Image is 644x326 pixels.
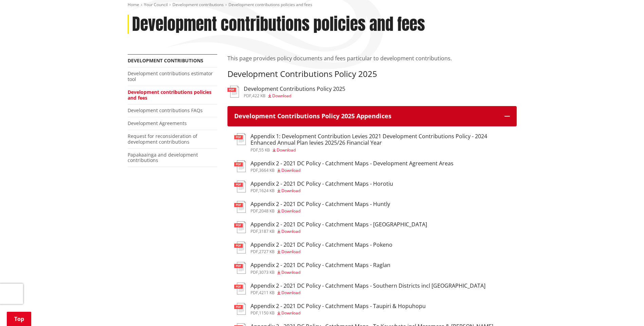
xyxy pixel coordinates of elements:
[234,133,510,152] a: Appendix 1: Development Contribution Levies 2021 Development Contributions Policy - 2024 Enhanced...
[227,69,517,79] h3: Development Contributions Policy 2025
[227,54,517,62] p: This page provides policy documents and fees particular to development contributions.
[234,262,390,274] a: Appendix 2 - 2021 DC Policy - Catchment Maps - Raglan pdf,3073 KB Download
[259,188,275,193] span: 1624 KB
[234,201,246,213] img: document-pdf.svg
[234,113,498,120] h3: Development Contributions Policy 2025 Appendices
[281,249,300,254] span: Download
[281,188,300,193] span: Download
[251,262,390,268] h3: Appendix 2 - 2021 DC Policy - Catchment Maps - Raglan
[234,201,390,213] a: Appendix 2 - 2021 DC Policy - Catchment Maps - Huntly pdf,2048 KB Download
[244,94,345,98] div: ,
[251,228,258,234] span: pdf
[251,311,426,315] div: ,
[128,57,203,64] a: Development contributions
[259,310,275,316] span: 1150 KB
[281,290,300,296] span: Download
[244,86,345,92] h3: Development Contributions Policy 2025
[251,270,390,274] div: ,
[234,160,454,172] a: Appendix 2 - 2021 DC Policy - Catchment Maps - Development Agreement Areas pdf,3664 KB Download
[128,70,213,82] a: Development contributions estimator tool
[128,107,203,114] a: Development contributions FAQs
[251,310,258,316] span: pdf
[251,148,510,152] div: ,
[281,228,300,234] span: Download
[251,249,258,254] span: pdf
[234,262,246,274] img: document-pdf.svg
[234,181,393,193] a: Appendix 2 - 2021 DC Policy - Catchment Maps - Horotiu pdf,1624 KB Download
[227,106,517,126] button: Development Contributions Policy 2025 Appendices
[128,133,197,145] a: Request for reconsideration of development contributions
[234,242,246,253] img: document-pdf.svg
[281,167,300,173] span: Download
[244,93,251,99] span: pdf
[128,89,211,101] a: Development contributions policies and fees
[251,290,258,296] span: pdf
[277,147,296,153] span: Download
[251,189,393,193] div: ,
[234,133,246,145] img: document-pdf.svg
[234,221,427,233] a: Appendix 2 - 2021 DC Policy - Catchment Maps - [GEOGRAPHIC_DATA] pdf,3187 KB Download
[259,269,275,275] span: 3073 KB
[251,168,454,172] div: ,
[259,228,275,234] span: 3187 KB
[251,250,392,254] div: ,
[251,160,454,167] h3: Appendix 2 - 2021 DC Policy - Catchment Maps - Development Agreement Areas
[234,181,246,192] img: document-pdf.svg
[281,310,300,316] span: Download
[251,269,258,275] span: pdf
[251,188,258,193] span: pdf
[251,291,485,295] div: ,
[234,303,426,315] a: Appendix 2 - 2021 DC Policy - Catchment Maps - Taupiri & Hopuhopu pdf,1150 KB Download
[128,151,198,164] a: Papakaainga and development contributions
[252,93,265,99] span: 422 KB
[234,283,485,295] a: Appendix 2 - 2021 DC Policy - Catchment Maps - Southern Districts incl [GEOGRAPHIC_DATA] pdf,4211...
[613,298,637,322] iframe: Messenger Launcher
[251,167,258,173] span: pdf
[234,242,392,254] a: Appendix 2 - 2021 DC Policy - Catchment Maps - Pokeno pdf,2727 KB Download
[234,303,246,315] img: document-pdf.svg
[259,290,275,296] span: 4211 KB
[281,269,300,275] span: Download
[251,242,392,248] h3: Appendix 2 - 2021 DC Policy - Catchment Maps - Pokeno
[251,229,427,233] div: ,
[128,2,517,8] nav: breadcrumb
[251,221,427,228] h3: Appendix 2 - 2021 DC Policy - Catchment Maps - [GEOGRAPHIC_DATA]
[251,181,393,187] h3: Appendix 2 - 2021 DC Policy - Catchment Maps - Horotiu
[251,147,258,153] span: pdf
[251,133,510,146] h3: Appendix 1: Development Contribution Levies 2021 Development Contributions Policy - 2024 Enhanced...
[251,209,390,213] div: ,
[172,2,224,7] a: Development contributions
[251,283,485,289] h3: Appendix 2 - 2021 DC Policy - Catchment Maps - Southern Districts incl [GEOGRAPHIC_DATA]
[259,208,275,214] span: 2048 KB
[7,312,31,326] a: Top
[259,147,270,153] span: 55 KB
[234,283,246,294] img: document-pdf.svg
[234,221,246,233] img: document-pdf.svg
[251,208,258,214] span: pdf
[132,15,425,34] h1: Development contributions policies and fees
[128,120,187,126] a: Development Agreements
[251,303,426,309] h3: Appendix 2 - 2021 DC Policy - Catchment Maps - Taupiri & Hopuhopu
[228,2,312,7] span: Development contributions policies and fees
[272,93,291,99] span: Download
[227,86,239,98] img: document-pdf.svg
[259,249,275,254] span: 2727 KB
[281,208,300,214] span: Download
[251,201,390,207] h3: Appendix 2 - 2021 DC Policy - Catchment Maps - Huntly
[227,86,345,98] a: Development Contributions Policy 2025 pdf,422 KB Download
[259,167,275,173] span: 3664 KB
[128,2,139,7] a: Home
[144,2,168,7] a: Your Council
[234,160,246,172] img: document-pdf.svg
